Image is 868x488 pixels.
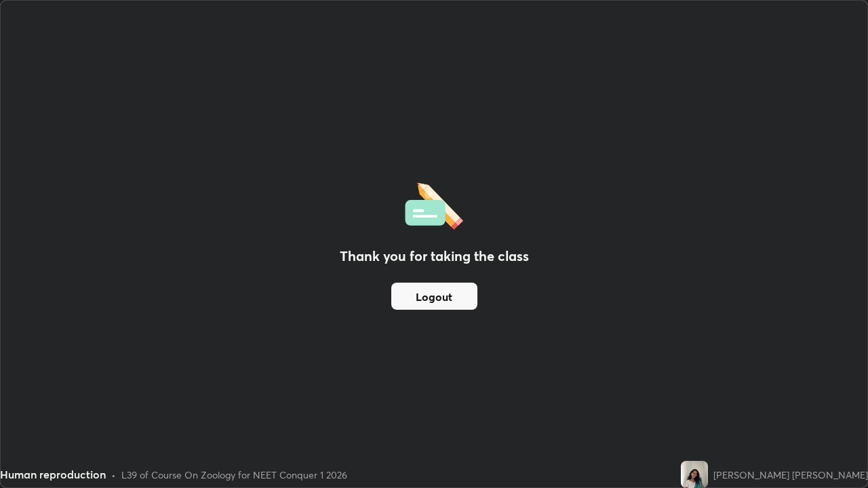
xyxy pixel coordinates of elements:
img: 2317e273f1c643999b4eeefaed3dd830.jpg [681,461,708,488]
div: • [111,468,116,482]
div: L39 of Course On Zoology for NEET Conquer 1 2026 [121,468,347,482]
button: Logout [391,283,477,310]
div: [PERSON_NAME] [PERSON_NAME] [713,468,868,482]
img: offlineFeedback.1438e8b3.svg [405,178,463,230]
h2: Thank you for taking the class [340,246,529,266]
